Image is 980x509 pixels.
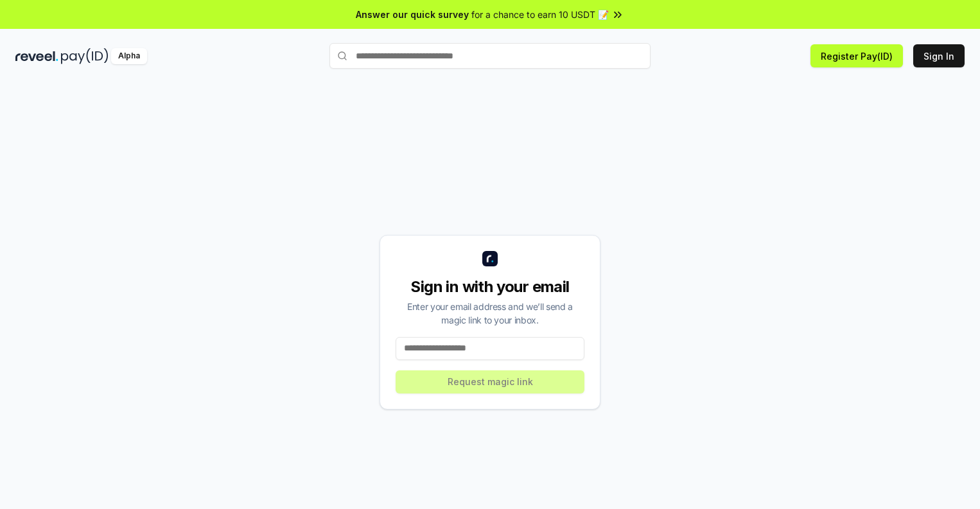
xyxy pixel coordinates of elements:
span: for a chance to earn 10 USDT 📝 [471,8,609,21]
button: Sign In [913,44,965,67]
img: logo_small [482,251,498,266]
img: reveel_dark [15,48,58,64]
div: Enter your email address and we’ll send a magic link to your inbox. [396,300,584,327]
img: pay_id [61,48,109,64]
span: Answer our quick survey [356,8,469,21]
div: Sign in with your email [396,277,584,297]
button: Register Pay(ID) [810,44,903,67]
div: Alpha [111,48,147,64]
